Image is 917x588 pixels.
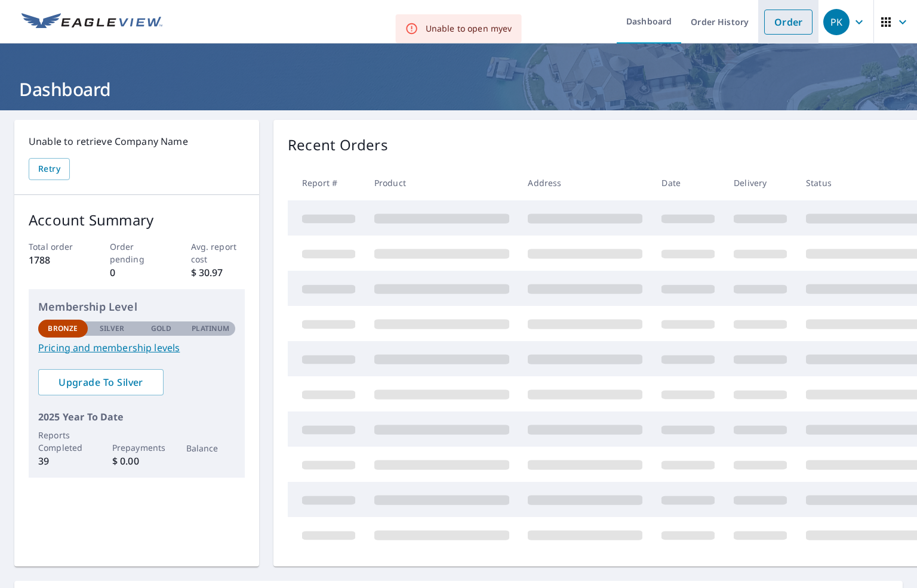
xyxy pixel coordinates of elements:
p: Unable to retrieve Company Name [29,134,245,148]
p: Recent Orders [288,134,388,156]
p: Avg. report cost [191,240,245,265]
a: Order [764,10,813,35]
th: Product [365,165,519,200]
th: Address [518,165,652,200]
p: 2025 Year To Date [38,410,235,424]
p: Prepayments [112,441,162,454]
th: Report # [288,165,365,200]
p: Order pending [110,240,164,265]
p: Membership Level [38,299,235,315]
th: Delivery [724,165,796,200]
button: Retry [29,158,70,180]
a: Pricing and membership levels [38,341,235,355]
p: Bronze [48,323,78,334]
p: $ 30.97 [191,265,245,280]
p: 0 [110,265,164,280]
p: 1788 [29,253,83,267]
p: Silver [100,323,125,334]
p: $ 0.00 [112,454,162,468]
span: Upgrade To Silver [48,376,154,389]
p: Gold [151,323,171,334]
h1: Dashboard [14,77,903,101]
th: Date [652,165,724,200]
p: Balance [186,442,236,454]
div: PK [823,9,850,35]
p: Total order [29,240,83,253]
p: Account Summary [29,209,245,231]
p: 39 [38,454,88,468]
span: Retry [38,162,60,177]
p: Platinum [192,323,229,334]
img: EV Logo [21,13,162,31]
a: Upgrade To Silver [38,369,164,395]
div: Unable to open myev [426,23,512,35]
p: Reports Completed [38,429,88,454]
